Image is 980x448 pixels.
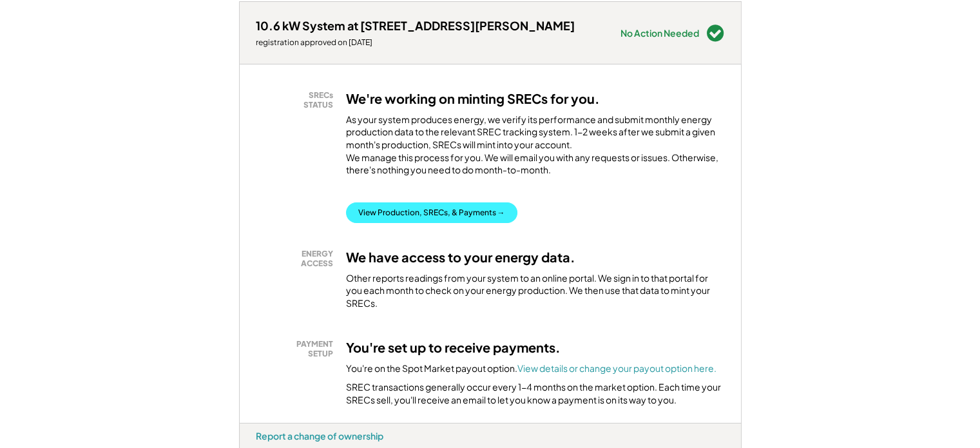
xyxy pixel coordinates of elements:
div: As your system produces energy, we verify its performance and submit monthly energy production da... [346,113,725,183]
div: SREC transactions generally occur every 1-4 months on the market option. Each time your SRECs sel... [346,381,725,406]
div: SRECs STATUS [262,90,333,110]
div: Other reports readings from your system to an online portal. We sign in to that portal for you ea... [346,272,725,310]
div: Report a change of ownership [256,430,383,442]
h3: We have access to your energy data. [346,249,575,266]
button: View Production, SRECs, & Payments → [346,202,517,223]
div: You're on the Spot Market payout option. [346,362,716,375]
div: PAYMENT SETUP [262,339,333,359]
h3: You're set up to receive payments. [346,339,561,356]
div: 10.6 kW System at [STREET_ADDRESS][PERSON_NAME] [256,18,575,33]
a: View details or change your payout option here. [517,362,716,374]
h3: We're working on minting SRECs for you. [346,90,600,107]
div: ENERGY ACCESS [262,249,333,269]
div: No Action Needed [620,28,699,37]
div: registration approved on [DATE] [256,37,575,48]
